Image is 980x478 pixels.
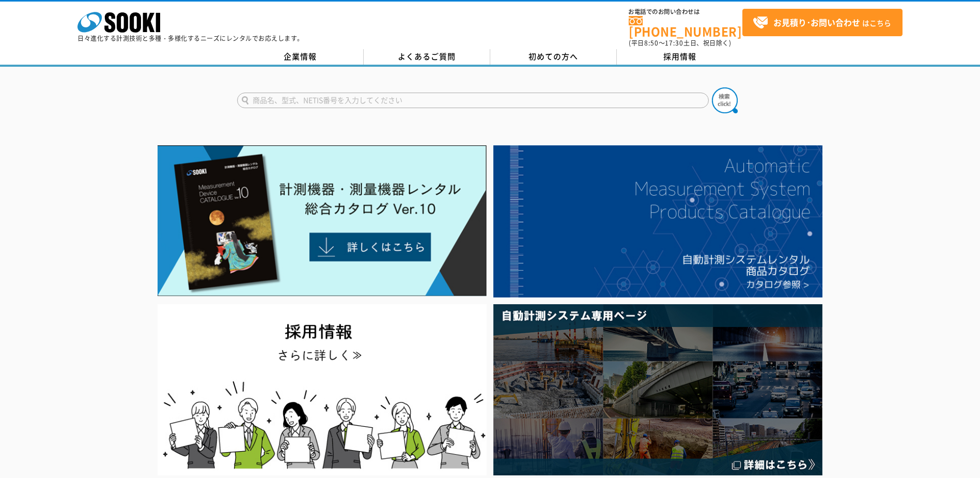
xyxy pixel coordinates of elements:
[629,38,731,48] span: (平日 ～ 土日、祝日除く)
[629,9,742,15] span: お電話でのお問い合わせは
[493,145,822,297] img: 自動計測システムカタログ
[237,93,709,108] input: 商品名、型式、NETIS番号を入力してください
[644,38,659,48] span: 8:50
[742,9,903,36] a: お見積り･お問い合わせはこちら
[665,38,683,48] span: 17:30
[158,145,487,296] img: Catalog Ver10
[364,49,490,65] a: よくあるご質問
[528,51,578,62] span: 初めての方へ
[629,16,742,37] a: [PHONE_NUMBER]
[493,304,822,475] img: 自動計測システム専用ページ
[712,87,738,113] img: btn_search.png
[77,35,304,41] p: 日々進化する計測技術と多種・多様化するニーズにレンタルでお応えします。
[753,15,891,31] span: はこちら
[773,16,860,28] strong: お見積り･お問い合わせ
[237,49,364,65] a: 企業情報
[158,304,487,475] img: SOOKI recruit
[490,49,617,65] a: 初めての方へ
[617,49,743,65] a: 採用情報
